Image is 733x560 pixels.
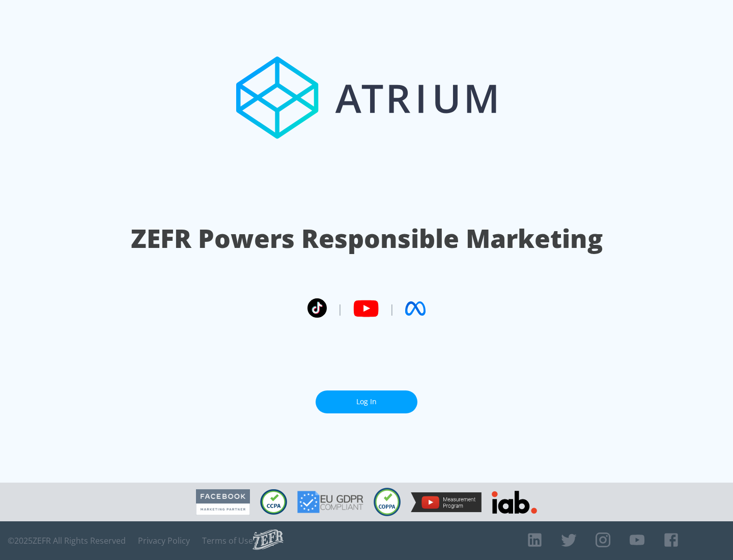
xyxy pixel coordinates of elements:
h1: ZEFR Powers Responsible Marketing [131,221,603,256]
img: YouTube Measurement Program [411,492,482,512]
a: Log In [316,390,417,413]
a: Privacy Policy [138,536,190,546]
a: Terms of Use [202,536,253,546]
span: © 2025 ZEFR All Rights Reserved [8,536,126,546]
span: | [389,301,395,316]
span: | [337,301,343,316]
img: CCPA Compliant [260,489,287,515]
img: COPPA Compliant [374,488,401,516]
img: IAB [492,491,537,514]
img: GDPR Compliant [297,491,363,513]
img: Facebook Marketing Partner [196,489,250,515]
